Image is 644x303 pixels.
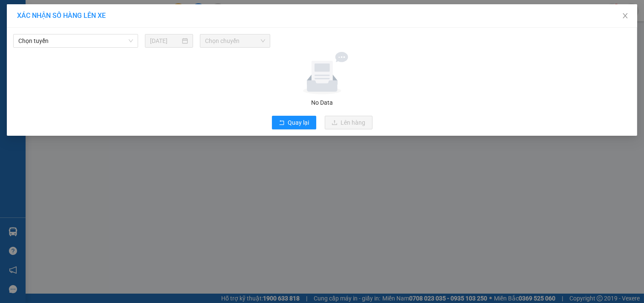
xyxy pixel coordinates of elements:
button: Close [613,4,637,28]
button: uploadLên hàng [325,116,373,129]
div: No Data [12,98,632,107]
button: rollbackQuay lại [272,116,316,129]
span: rollback [279,120,285,126]
span: Chọn tuyến [18,34,133,47]
span: close [622,12,629,19]
span: Chọn chuyến [205,34,265,47]
input: 13/08/2025 [150,36,180,46]
span: Quay lại [288,118,309,127]
span: XÁC NHẬN SỐ HÀNG LÊN XE [17,11,106,20]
